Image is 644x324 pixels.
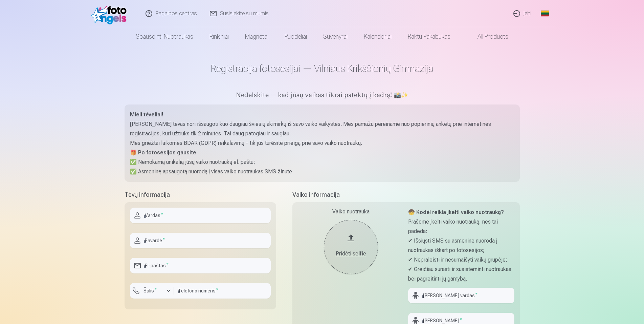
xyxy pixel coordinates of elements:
[324,220,378,274] button: Pridėti selfie
[91,3,130,24] img: /fa2
[298,208,404,216] div: Vaiko nuotrauka
[125,62,520,75] h1: Registracija fotosesijai — Vilniaus Krikščionių Gimnazija
[315,27,356,46] a: Suvenyrai
[408,236,514,255] p: ✔ Išsiųsti SMS su asmenine nuoroda į nuotraukas iškart po fotosesijos;
[125,91,520,100] h5: Nedelskite — kad jūsų vaikas tikrai patektų į kadrą! 📸✨
[141,287,159,294] label: Šalis
[292,190,520,199] h5: Vaiko informacija
[331,250,371,258] div: Pridėti selfie
[130,138,514,148] p: Mes griežtai laikomės BDAR (GDPR) reikalavimų – tik jūs turėsite prieigą prie savo vaiko nuotraukų.
[128,27,201,46] a: Spausdinti nuotraukas
[130,157,514,167] p: ✅ Nemokamą unikalią jūsų vaiko nuotrauką el. paštu;
[125,190,276,199] h5: Tėvų informacija
[356,27,400,46] a: Kalendoriai
[130,283,174,299] button: Šalis*
[130,111,163,118] strong: Mieli tėveliai!
[408,217,514,236] p: Prašome įkelti vaiko nuotrauką, nes tai padeda:
[201,27,237,46] a: Rinkiniai
[276,27,315,46] a: Puodeliai
[130,119,514,138] p: [PERSON_NAME] tėvas nori išsaugoti kuo daugiau šviesių akimirkų iš savo vaiko vaikystės. Mes pama...
[459,27,516,46] a: All products
[408,255,514,265] p: ✔ Nepraleisti ir nesumaišyti vaikų grupėje;
[408,209,504,215] strong: 🧒 Kodėl reikia įkelti vaiko nuotrauką?
[408,265,514,284] p: ✔ Greičiau surasti ir susisteminti nuotraukas bei pagreitinti jų gamybą.
[400,27,459,46] a: Raktų pakabukas
[237,27,276,46] a: Magnetai
[130,149,196,156] strong: 🎁 Po fotosesijos gausite
[130,167,514,176] p: ✅ Asmeninę apsaugotą nuorodą į visas vaiko nuotraukas SMS žinute.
